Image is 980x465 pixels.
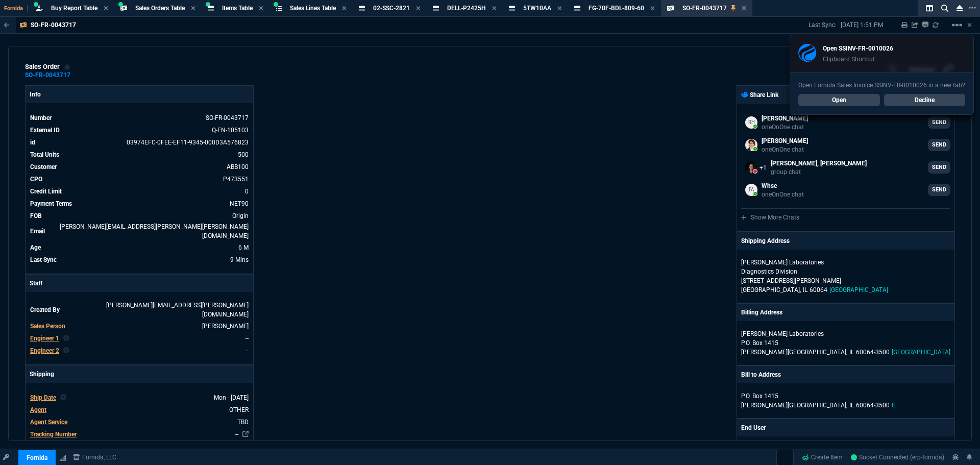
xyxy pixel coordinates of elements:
[492,5,497,13] nx-icon: Close Tab
[30,113,249,123] tr: See Marketplace Order
[922,2,937,14] nx-icon: Split Panels
[63,334,69,343] nx-icon: Clear selected rep
[30,186,249,197] tr: undefined
[30,419,67,426] span: Agent Service
[741,308,782,317] p: Billing Address
[30,429,249,439] tr: undefined
[227,163,249,170] a: ABB100
[856,402,890,409] span: 60064-3500
[892,402,896,409] span: IL
[30,256,57,263] span: Last Sync
[290,5,336,12] span: Sales Lines Table
[30,125,249,135] tr: See Marketplace Order
[232,212,249,219] span: Origin
[967,21,972,29] a: Hide Workbench
[31,21,76,29] p: SO-FR-0043717
[235,431,238,438] a: --
[523,5,551,12] span: 5TW10AA
[30,242,249,253] tr: 2/17/25 => 6:00 PM
[26,275,253,292] p: Staff
[230,200,249,207] span: NET90
[30,255,249,265] tr: 8/18/25 => 1:51 PM
[762,181,804,190] p: Whse
[952,2,967,14] nx-icon: Close Workbench
[25,75,70,76] a: SO-FR-0043717
[30,211,249,221] tr: undefined
[30,323,65,330] span: Sales Person
[4,21,10,29] nx-icon: Back to Table
[741,236,790,246] p: Shipping Address
[771,159,867,168] p: [PERSON_NAME], [PERSON_NAME]
[246,335,249,342] span: --
[829,286,888,293] span: [GEOGRAPHIC_DATA]
[238,244,249,251] span: 2/17/25 => 6:00 PM
[851,453,944,462] a: B6AEdxECiUmyDIRyAABT
[191,5,195,13] nx-icon: Close Tab
[849,349,854,356] span: IL
[741,157,950,178] a: steven.huang@fornida.com,sarah.costa@fornida.com
[229,406,249,413] span: OTHER
[762,190,804,199] p: oneOnOne chat
[741,402,847,409] span: [PERSON_NAME][GEOGRAPHIC_DATA],
[238,151,249,158] span: 500
[60,223,249,239] span: Susan.werner@abbott.com
[30,431,77,438] span: Tracking Number
[135,5,185,12] span: Sales Orders Table
[849,402,854,409] span: IL
[928,139,950,151] a: SEND
[64,63,71,71] div: Add to Watchlist
[30,127,60,134] span: External ID
[762,136,808,145] p: [PERSON_NAME]
[30,228,45,235] span: Email
[803,286,807,293] span: IL
[741,391,950,401] p: P.O. Box 1415
[30,162,249,172] tr: undefined
[25,63,71,71] div: sales order
[798,450,847,465] a: Create Item
[741,276,950,285] p: [STREET_ADDRESS][PERSON_NAME]
[798,94,880,106] a: Open
[106,302,249,318] span: ROB.HENNEBERGER@FORNIDA.COM
[206,114,249,121] span: See Marketplace Order
[741,329,839,338] p: [PERSON_NAME] Laboratories
[63,346,69,355] nx-icon: Clear selected rep
[30,176,42,183] span: CPO
[741,370,781,379] p: Bill to Address
[928,184,950,196] a: SEND
[214,394,249,401] span: 2025-08-18T00:00:00.000Z
[798,81,965,90] p: Open Fornida Sales Invoice SSINV-FR-0010026 in a new tab?
[892,349,950,356] span: [GEOGRAPHIC_DATA]
[30,393,249,403] tr: undefined
[30,222,249,241] tr: Susan.werner@abbott.com
[937,2,952,14] nx-icon: Search
[30,139,35,146] span: id
[30,417,249,427] tr: undefined
[30,174,249,184] tr: undefined
[741,180,950,200] a: whse@fornida.com
[969,3,976,13] nx-icon: Open New Tab
[30,151,59,158] span: Total Units
[741,135,950,155] a: seti.shadab@fornida.com
[741,214,799,221] a: Show More Chats
[823,44,893,53] p: Open SSINV-FR-0010026
[30,212,42,219] span: FOB
[30,306,60,313] span: Created By
[246,347,249,354] span: --
[60,393,66,402] nx-icon: Clear selected rep
[682,5,727,12] span: SO-FR-0043717
[742,5,746,13] nx-icon: Close Tab
[30,188,62,195] span: Credit Limit
[30,406,46,413] span: Agent
[30,405,249,415] tr: undefined
[30,335,59,342] span: Engineer 1
[741,286,801,293] span: [GEOGRAPHIC_DATA],
[342,5,347,13] nx-icon: Close Tab
[416,5,421,13] nx-icon: Close Tab
[856,349,890,356] span: 60064-3500
[30,199,249,209] tr: undefined
[4,5,28,12] span: Fornida
[30,150,249,160] tr: undefined
[741,90,778,100] p: Share Link
[70,453,119,462] a: msbcCompanyName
